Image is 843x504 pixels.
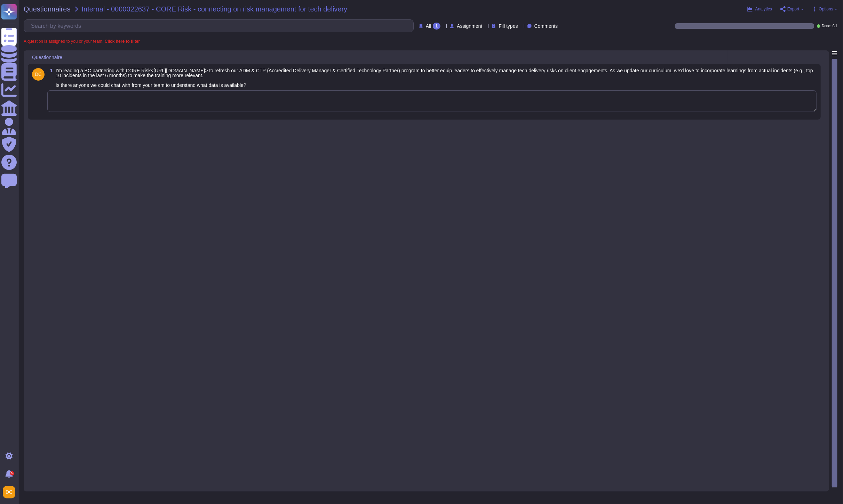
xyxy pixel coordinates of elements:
[747,6,772,12] button: Analytics
[56,68,813,88] span: I'm leading a BC partnering with CORE Risk<[URL][DOMAIN_NAME]> to refresh our ADM & CTP (Accredit...
[457,24,482,29] span: Assignment
[10,471,14,475] div: 9+
[1,485,20,500] button: user
[27,20,413,32] input: Search by keywords
[24,39,140,43] span: A question is assigned to you or your team.
[82,6,348,13] span: Internal - 0000022637 - CORE Risk - connecting on risk management for tech delivery
[24,6,71,13] span: Questionnaires
[819,7,833,11] span: Options
[433,23,441,30] div: 1
[787,7,800,11] span: Export
[103,39,140,44] b: Click here to filter
[32,55,62,60] span: Questionnaire
[755,7,772,11] span: Analytics
[499,24,518,29] span: Fill types
[426,24,431,29] span: All
[534,24,558,29] span: Comments
[47,68,53,73] span: 1
[822,24,831,28] span: Done:
[3,486,15,498] img: user
[833,24,837,28] span: 0 / 1
[32,68,45,81] img: user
